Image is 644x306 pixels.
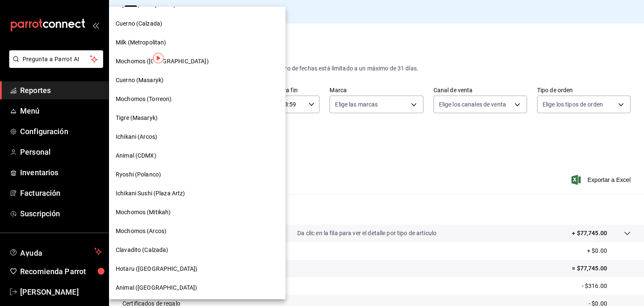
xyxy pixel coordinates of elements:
span: Mochomos (Arcos) [116,227,166,236]
div: Cuerno (Masaryk) [109,71,286,90]
span: Tigre (Masaryk) [116,114,158,122]
div: Hotaru ([GEOGRAPHIC_DATA]) [109,259,286,278]
span: Ryoshi (Polanco) [116,170,161,179]
div: Milk (Metropolitan) [109,33,286,52]
span: Mochomos ([GEOGRAPHIC_DATA]) [116,57,209,66]
span: Hotaru ([GEOGRAPHIC_DATA]) [116,265,197,273]
span: Cuerno (Calzada) [116,19,162,28]
span: Cuerno (Masaryk) [116,76,164,85]
div: Tigre (Masaryk) [109,109,286,127]
span: Ichikani (Arcos) [116,132,157,141]
div: Mochomos (Torreon) [109,90,286,109]
div: Clavadito (Calzada) [109,241,286,259]
div: Ichikani Sushi (Plaza Artz) [109,184,286,203]
div: Animal (CDMX) [109,146,286,165]
img: Tooltip marker [153,53,164,63]
span: Milk (Metropolitan) [116,38,166,47]
div: Mochomos (Mitikah) [109,203,286,222]
div: Ryoshi (Polanco) [109,165,286,184]
div: Ichikani (Arcos) [109,127,286,146]
span: Mochomos (Torreon) [116,95,171,104]
span: Animal ([GEOGRAPHIC_DATA]) [116,283,197,292]
div: Cuerno (Calzada) [109,14,286,33]
div: Mochomos (Arcos) [109,222,286,241]
div: Mochomos ([GEOGRAPHIC_DATA]) [109,52,286,71]
span: Clavadito (Calzada) [116,246,169,254]
span: Ichikani Sushi (Plaza Artz) [116,189,185,198]
span: Animal (CDMX) [116,151,156,160]
span: Mochomos (Mitikah) [116,208,171,217]
div: Animal ([GEOGRAPHIC_DATA]) [109,278,286,297]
